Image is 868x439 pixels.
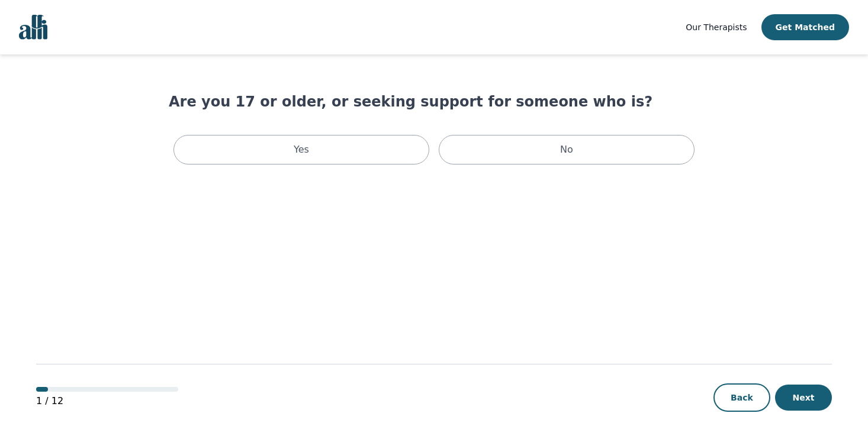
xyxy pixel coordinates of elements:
[686,22,747,32] span: Our Therapists
[294,143,309,157] p: Yes
[36,394,178,408] p: 1 / 12
[169,92,699,111] h1: Are you 17 or older, or seeking support for someone who is?
[560,143,573,157] p: No
[19,15,47,40] img: alli logo
[775,385,832,411] button: Next
[713,383,770,412] button: Back
[761,14,849,40] button: Get Matched
[686,20,747,34] a: Our Therapists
